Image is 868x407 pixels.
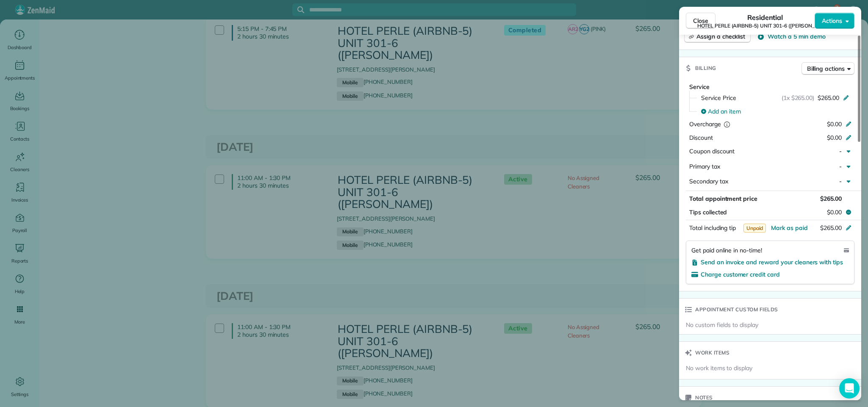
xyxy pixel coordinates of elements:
button: Close [686,13,715,29]
span: Service Price [701,94,736,102]
span: Billing actions [807,64,845,73]
span: Tips collected [689,208,727,216]
span: $0.00 [827,120,842,128]
button: Watch a 5 min demo [757,32,825,41]
span: $265.00 [818,94,839,102]
span: $265.00 [820,224,842,232]
span: - [839,163,842,170]
button: Assign a checklist [684,30,751,43]
span: Actions [822,17,842,25]
span: $0.00 [827,208,842,216]
span: Mark as paid [771,224,808,232]
span: Secondary tax [689,177,728,185]
span: Assign a checklist [696,32,745,41]
span: Work items [695,349,729,357]
button: Mark as paid [771,224,808,232]
span: Add an item [708,107,741,116]
span: Get paid online in no-time! [691,246,762,255]
span: No custom fields to display [686,321,758,329]
span: Discount [689,134,713,141]
span: Close [693,17,708,25]
span: Billing [695,64,716,72]
div: Open Intercom Messenger [839,378,860,399]
span: Unpaid [743,224,766,233]
span: - [839,147,842,155]
span: Primary tax [689,163,720,170]
span: Service [689,83,710,91]
button: Add an item [696,105,854,118]
button: Service Price(1x $265.00)$265.00 [696,91,854,105]
span: Total appointment price [689,195,757,202]
span: (1x $265.00) [782,94,815,102]
span: $265.00 [820,195,842,202]
span: Residential [747,12,783,22]
span: Send an invoice and reward your cleaners with tips [701,258,843,266]
span: Charge customer credit card [701,271,780,278]
span: No work items to display [686,364,752,372]
span: $0.00 [827,134,842,141]
span: Coupon discount [689,147,735,155]
span: Watch a 5 min demo [768,32,825,41]
span: Notes [695,393,713,402]
span: HOTEL PERLE (AIRBNB-5) UNIT 301-6 ([PERSON_NAME]) [697,22,833,29]
span: Appointment custom fields [695,305,778,314]
span: Total including tip [689,224,736,232]
div: Overcharge [689,120,763,128]
span: - [839,177,842,185]
button: Tips collected$0.00 [686,206,854,218]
